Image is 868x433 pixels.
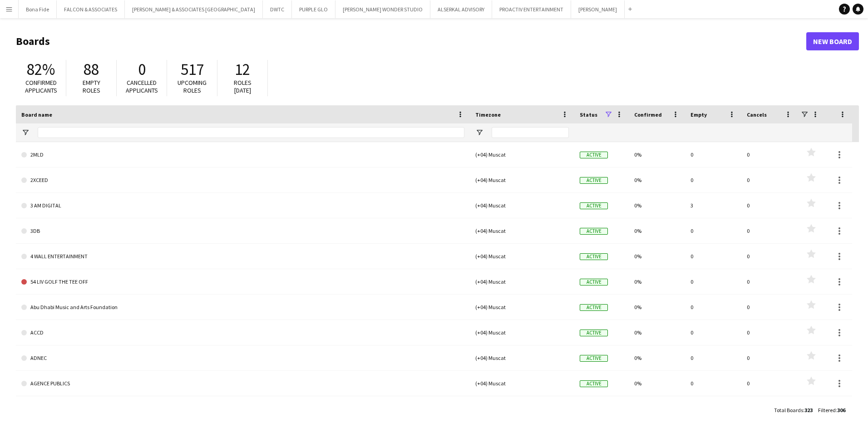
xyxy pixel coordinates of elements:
[685,142,741,167] div: 0
[629,320,685,345] div: 0%
[774,401,813,419] div: :
[21,193,464,218] a: 3 AM DIGITAL
[580,330,608,336] span: Active
[470,269,574,294] div: (+04) Muscat
[235,59,250,79] span: 12
[83,79,100,94] span: Empty roles
[21,295,464,320] a: Abu Dhabi Music and Arts Foundation
[741,371,798,396] div: 0
[470,142,574,167] div: (+04) Muscat
[21,244,464,269] a: 4 WALL ENTERTAINMENT
[629,193,685,218] div: 0%
[580,355,608,362] span: Active
[685,269,741,294] div: 0
[138,59,146,79] span: 0
[629,396,685,421] div: 0%
[492,127,569,138] input: Timezone Filter Input
[470,193,574,218] div: (+04) Muscat
[21,320,464,345] a: ACCD
[741,167,798,192] div: 0
[25,79,57,94] span: Confirmed applicants
[580,279,608,285] span: Active
[84,59,99,79] span: 88
[837,407,845,413] span: 306
[475,111,501,118] span: Timezone
[580,177,608,184] span: Active
[263,0,292,18] button: DWTC
[16,34,806,48] h1: Boards
[685,218,741,243] div: 0
[804,407,813,413] span: 323
[580,111,597,118] span: Status
[629,295,685,320] div: 0%
[430,0,492,18] button: ALSERKAL ADVISORY
[685,167,741,192] div: 0
[21,111,52,118] span: Board name
[21,396,464,422] a: [PERSON_NAME] COLLECTIVE
[580,228,608,235] span: Active
[741,269,798,294] div: 0
[741,193,798,218] div: 0
[126,79,158,94] span: Cancelled applicants
[234,79,252,94] span: Roles [DATE]
[21,167,464,193] a: 2XCEED
[125,0,263,18] button: [PERSON_NAME] & ASSOCIATES [GEOGRAPHIC_DATA]
[470,244,574,269] div: (+04) Muscat
[629,269,685,294] div: 0%
[470,295,574,320] div: (+04) Muscat
[629,142,685,167] div: 0%
[21,142,464,167] a: 2MLD
[21,269,464,295] a: 54 LIV GOLF THE TEE OFF
[690,111,707,118] span: Empty
[685,320,741,345] div: 0
[818,401,845,419] div: :
[741,396,798,421] div: 0
[629,218,685,243] div: 0%
[181,59,204,79] span: 517
[21,128,30,137] button: Open Filter Menu
[685,371,741,396] div: 0
[19,0,57,18] button: Bona Fide
[38,127,464,138] input: Board name Filter Input
[629,244,685,269] div: 0%
[634,111,662,118] span: Confirmed
[580,304,608,311] span: Active
[774,407,803,413] span: Total Boards
[492,0,571,18] button: PROACTIV ENTERTAINMENT
[21,218,464,244] a: 3DB
[685,396,741,421] div: 0
[21,345,464,371] a: ADNEC
[685,244,741,269] div: 0
[475,128,483,137] button: Open Filter Menu
[741,218,798,243] div: 0
[470,218,574,243] div: (+04) Muscat
[806,32,859,50] a: New Board
[629,167,685,192] div: 0%
[470,167,574,192] div: (+04) Muscat
[470,371,574,396] div: (+04) Muscat
[685,193,741,218] div: 3
[685,295,741,320] div: 0
[747,111,767,118] span: Cancels
[685,345,741,370] div: 0
[741,295,798,320] div: 0
[571,0,625,18] button: [PERSON_NAME]
[178,79,207,94] span: Upcoming roles
[21,371,464,396] a: AGENCE PUBLICS
[741,320,798,345] div: 0
[818,407,836,413] span: Filtered
[580,380,608,387] span: Active
[27,59,55,79] span: 82%
[741,244,798,269] div: 0
[741,345,798,370] div: 0
[741,142,798,167] div: 0
[470,396,574,421] div: (+04) Muscat
[292,0,335,18] button: PURPLE GLO
[580,202,608,209] span: Active
[57,0,125,18] button: FALCON & ASSOCIATES
[470,320,574,345] div: (+04) Muscat
[580,152,608,158] span: Active
[580,253,608,260] span: Active
[470,345,574,370] div: (+04) Muscat
[629,345,685,370] div: 0%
